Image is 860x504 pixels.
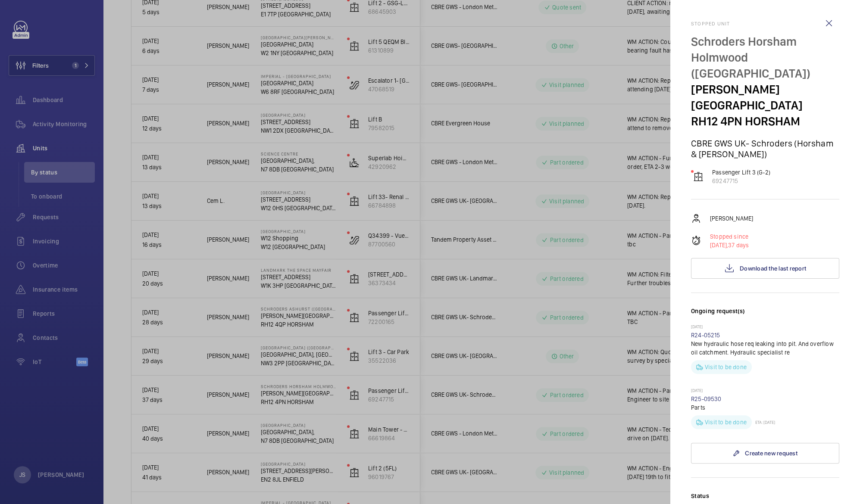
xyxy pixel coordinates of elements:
[710,241,749,249] p: 37 days
[691,324,839,331] p: [DATE]
[705,363,747,371] p: Visit to be done
[752,420,775,425] p: ETA: [DATE]
[691,34,839,81] p: Schroders Horsham Holmwood ([GEOGRAPHIC_DATA])
[691,403,839,412] p: Parts
[691,395,722,402] a: R25-09530
[740,265,806,272] span: Download the last report
[710,242,728,249] span: [DATE],
[691,443,839,464] a: Create new request
[691,332,720,339] a: R24-05215
[691,21,839,27] h2: Stopped unit
[691,492,839,500] label: Status
[691,258,839,279] button: Download the last report
[691,339,839,357] p: New hydraulic hose req leaking into pit. And overflow oil catchment. Hydraulic specialist re
[691,307,839,324] h3: Ongoing request(s)
[710,232,749,241] p: Stopped since
[710,214,753,223] p: [PERSON_NAME]
[691,138,839,159] p: CBRE GWS UK- Schroders (Horsham & [PERSON_NAME])
[712,177,770,185] p: 69247715
[705,418,747,426] p: Visit to be done
[691,113,839,129] p: RH12 4PN HORSHAM
[691,388,839,395] p: [DATE]
[691,81,839,113] p: [PERSON_NAME][GEOGRAPHIC_DATA]
[693,171,704,182] img: elevator.svg
[712,168,770,177] p: Passenger Lift 3 (G-2)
